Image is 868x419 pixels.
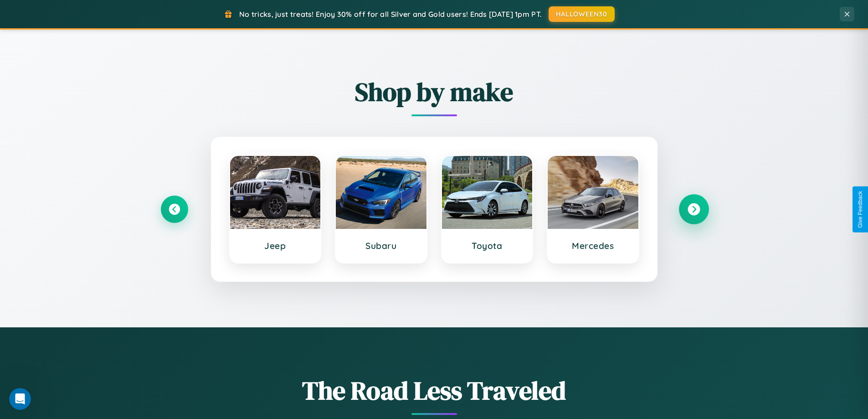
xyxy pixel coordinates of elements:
[239,10,542,19] span: No tricks, just treats! Enjoy 30% off for all Silver and Gold users! Ends [DATE] 1pm PT.
[9,388,31,410] iframe: Intercom live chat
[857,191,863,228] div: Give Feedback
[557,240,629,251] h3: Mercedes
[549,6,615,22] button: HALLOWEEN30
[161,74,708,109] h2: Shop by make
[451,240,524,251] h3: Toyota
[239,240,312,251] h3: Jeep
[345,240,417,251] h3: Subaru
[161,373,708,408] h1: The Road Less Traveled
